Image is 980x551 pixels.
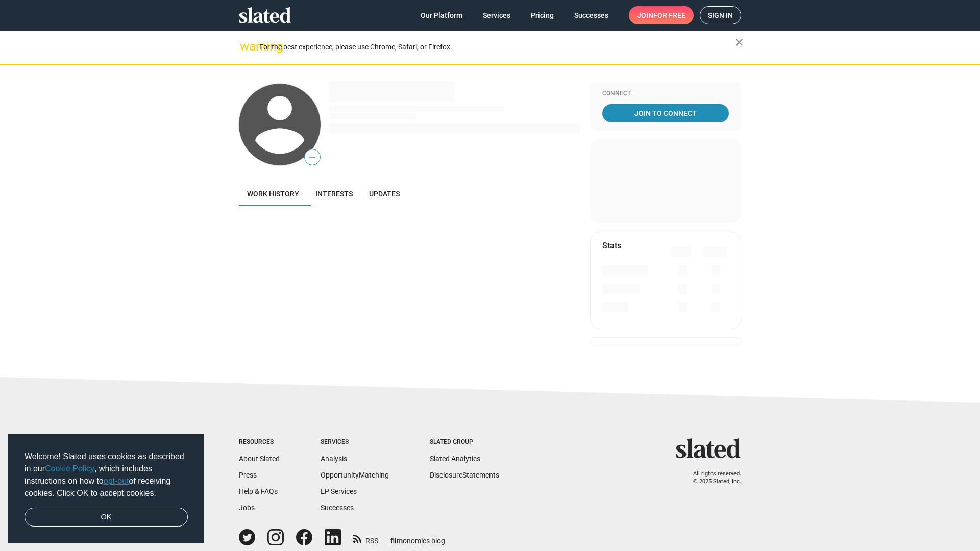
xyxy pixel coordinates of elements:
[239,455,280,463] a: About Slated
[390,528,445,546] a: filmonomics blog
[430,471,499,479] a: DisclosureStatements
[361,182,408,206] a: Updates
[430,438,499,446] div: Slated Group
[315,190,353,198] span: Interests
[239,487,278,495] a: Help & FAQs
[421,6,462,24] span: Our Platform
[566,6,617,24] a: Successes
[321,487,357,495] a: EP Services
[483,6,510,24] span: Services
[24,508,188,527] a: dismiss cookie message
[239,182,307,206] a: Work history
[700,6,741,24] a: Sign in
[682,470,741,485] p: All rights reserved. © 2025 Slated, Inc.
[390,537,403,545] span: film
[531,6,554,24] span: Pricing
[629,6,694,24] a: Joinfor free
[574,6,608,24] span: Successes
[602,104,729,122] a: Join To Connect
[733,36,745,48] mat-icon: close
[24,450,188,499] span: Welcome! Slated uses cookies as described in our , which includes instructions on how to of recei...
[240,40,252,53] mat-icon: warning
[239,471,257,479] a: Press
[321,455,347,463] a: Analysis
[475,6,519,24] a: Services
[602,90,729,98] div: Connect
[708,7,733,24] span: Sign in
[321,471,389,479] a: OpportunityMatching
[353,530,378,546] a: RSS
[247,190,299,198] span: Work history
[104,477,129,485] a: opt-out
[523,6,562,24] a: Pricing
[239,504,255,512] a: Jobs
[412,6,471,24] a: Our Platform
[259,40,735,54] div: For the best experience, please use Chrome, Safari, or Firefox.
[321,438,389,446] div: Services
[239,438,280,446] div: Resources
[369,190,400,198] span: Updates
[637,6,685,24] span: Join
[307,182,361,206] a: Interests
[430,455,480,463] a: Slated Analytics
[653,6,685,24] span: for free
[321,504,354,512] a: Successes
[45,464,94,473] a: Cookie Policy
[8,434,204,543] div: cookieconsent
[604,104,727,122] span: Join To Connect
[305,151,320,164] span: —
[602,240,621,251] mat-card-title: Stats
